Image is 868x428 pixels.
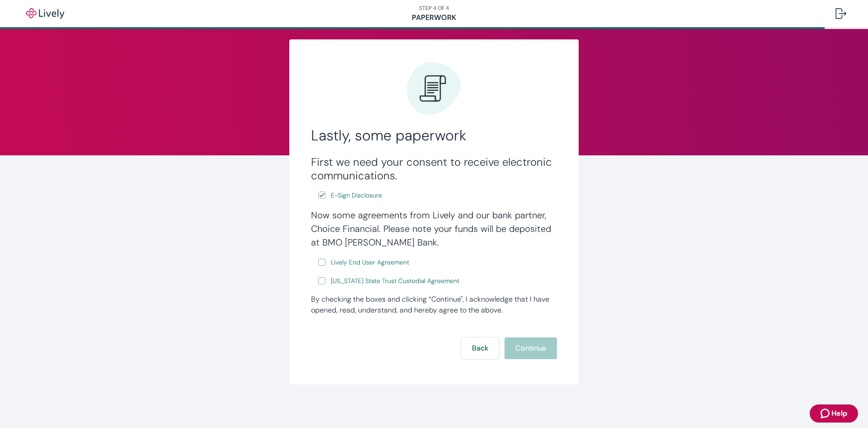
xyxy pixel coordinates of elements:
[828,3,854,24] button: Log out
[311,294,557,316] div: By checking the boxes and clicking “Continue", I acknowledge that I have opened, read, understand...
[311,126,557,144] h2: Lastly, some paperwork
[311,208,557,249] h4: Now some agreements from Lively and our bank partner, Choice Financial. Please note your funds wi...
[311,155,557,183] h3: First we need your consent to receive electronic communications.
[329,257,411,268] a: e-sign disclosure document
[831,408,847,419] span: Help
[329,275,461,287] a: e-sign disclosure document
[329,190,384,201] a: e-sign disclosure document
[461,337,499,359] button: Back
[331,191,382,200] span: E-Sign Disclosure
[331,276,459,286] span: [US_STATE] State Trust Custodial Agreement
[331,258,409,267] span: Lively End User Agreement
[20,8,71,19] img: Lively
[810,404,858,423] button: Zendesk support iconHelp
[821,408,831,419] svg: Zendesk support icon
